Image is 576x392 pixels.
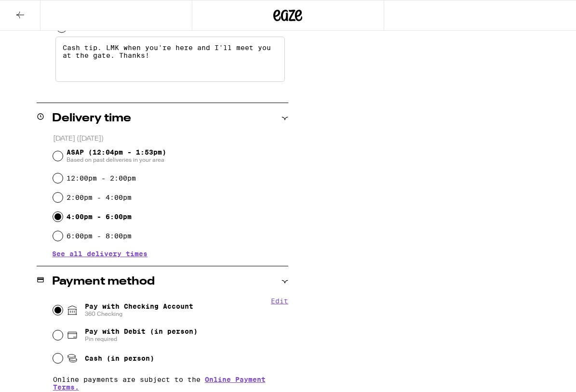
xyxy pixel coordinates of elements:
button: See all delivery times [52,250,147,257]
span: Cash (in person) [85,354,154,362]
span: Pay with Debit (in person) [85,327,198,335]
h2: Delivery time [52,113,131,124]
label: 4:00pm - 6:00pm [67,213,132,221]
h2: Payment method [52,276,155,287]
span: Pay with Checking Account [85,302,193,318]
label: 2:00pm - 4:00pm [67,194,132,201]
p: Online payments are subject to the [53,376,289,391]
button: Edit [271,297,288,305]
span: 360 Checking [85,310,193,318]
label: 12:00pm - 2:00pm [67,174,136,182]
a: Online Payment Terms. [53,376,266,391]
span: Pin required [85,335,198,343]
span: Based on past deliveries in your area [67,156,166,164]
label: 6:00pm - 8:00pm [67,232,132,240]
span: ASAP (12:04pm - 1:53pm) [67,148,166,164]
p: [DATE] ([DATE]) [53,134,289,144]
